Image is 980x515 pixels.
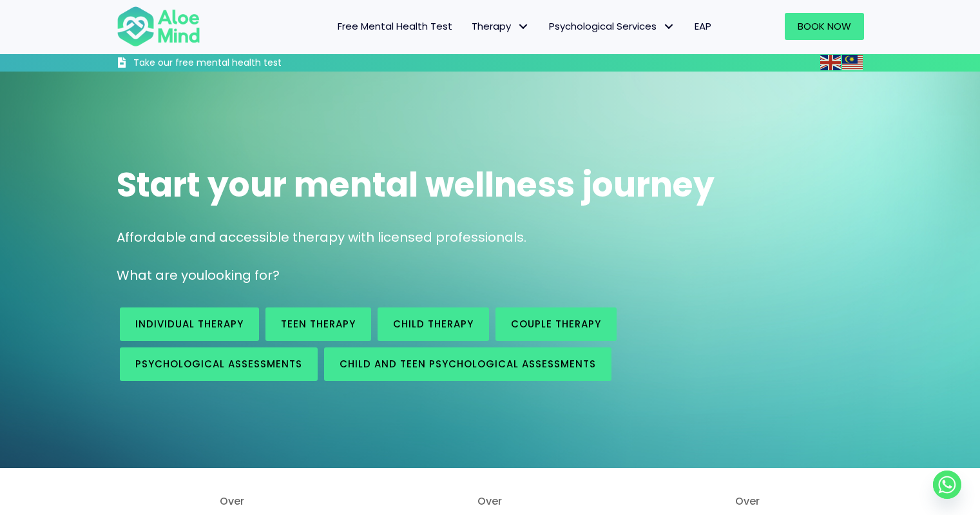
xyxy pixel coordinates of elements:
[117,494,349,509] span: Over
[549,19,675,33] span: Psychological Services
[340,357,596,371] span: Child and Teen Psychological assessments
[135,357,302,371] span: Psychological assessments
[117,5,200,48] img: Aloe mind Logo
[135,317,244,331] span: Individual therapy
[204,266,280,284] span: looking for?
[511,317,601,331] span: Couple therapy
[117,161,715,208] span: Start your mental wellness journey
[217,13,721,40] nav: Menu
[378,307,489,341] a: Child Therapy
[695,19,711,33] span: EAP
[631,494,863,509] span: Over
[374,494,606,509] span: Over
[117,57,351,72] a: Take our free mental health test
[820,55,841,70] img: en
[281,317,356,331] span: Teen Therapy
[324,347,611,381] a: Child and Teen Psychological assessments
[462,13,539,40] a: TherapyTherapy: submenu
[933,471,961,499] a: Whatsapp
[338,19,452,33] span: Free Mental Health Test
[120,347,318,381] a: Psychological assessments
[785,13,864,40] a: Book Now
[495,307,617,341] a: Couple therapy
[393,317,474,331] span: Child Therapy
[660,17,678,36] span: Psychological Services: submenu
[842,55,864,70] a: Malay
[133,57,351,70] h3: Take our free mental health test
[798,19,851,33] span: Book Now
[472,19,530,33] span: Therapy
[265,307,371,341] a: Teen Therapy
[685,13,721,40] a: EAP
[117,266,204,284] span: What are you
[328,13,462,40] a: Free Mental Health Test
[539,13,685,40] a: Psychological ServicesPsychological Services: submenu
[820,55,842,70] a: English
[120,307,259,341] a: Individual therapy
[117,228,864,247] p: Affordable and accessible therapy with licensed professionals.
[842,55,863,70] img: ms
[514,17,533,36] span: Therapy: submenu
